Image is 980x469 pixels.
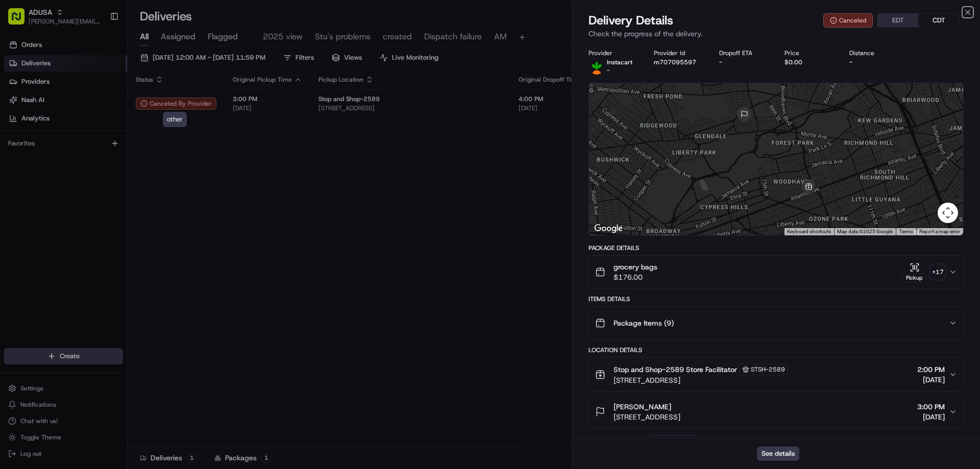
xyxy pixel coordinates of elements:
[757,447,799,461] button: See details
[938,203,958,223] button: Map camera controls
[787,228,831,235] button: Keyboard shortcuts
[719,58,768,66] div: -
[82,144,168,162] a: 💻API Documentation
[902,262,945,282] button: Pickup+17
[589,12,673,29] span: Delivery Details
[902,262,926,282] button: Pickup
[589,346,964,354] div: Location Details
[589,49,638,57] div: Provider
[174,101,186,113] button: Start new chat
[589,58,605,75] img: profile_instacart_ahold_partner.png
[751,365,785,374] span: STSH-2589
[72,172,124,181] a: Powered byPylon
[35,97,167,108] div: Start new chat
[917,402,945,412] span: 3:00 PM
[902,274,926,282] div: Pickup
[589,244,964,252] div: Package Details
[607,58,632,66] span: Instacart
[10,41,186,57] p: Welcome 👋
[719,49,768,57] div: Dropoff ETA
[607,66,610,75] span: -
[592,222,625,235] a: Open this area in Google Maps (opens a new window)
[614,262,657,272] span: grocery bags
[930,265,945,279] div: + 17
[849,58,898,66] div: -
[650,435,696,447] button: Add Event
[589,256,963,288] button: grocery bags$176.00Pickup+17
[86,149,94,157] div: 💻
[35,108,129,116] div: We're available if you need us!
[823,13,873,28] button: Canceled
[917,364,945,375] span: 2:00 PM
[654,49,703,57] div: Provider Id
[589,29,964,39] p: Check the progress of the delivery.
[102,173,124,181] span: Pylon
[20,148,78,158] span: Knowledge Base
[614,364,737,375] span: Stop and Shop-2589 Store Facilitator
[785,58,834,66] div: $0.00
[589,437,644,445] div: Delivery Activity
[163,112,187,127] div: other
[589,307,963,339] button: Package Items (9)
[614,318,674,328] span: Package Items ( 9 )
[654,58,696,66] button: m707095597
[27,66,168,77] input: Clear
[614,272,657,282] span: $176.00
[614,412,680,422] span: [STREET_ADDRESS]
[614,375,789,385] span: [STREET_ADDRESS]
[919,229,960,234] a: Report a map error
[917,412,945,422] span: [DATE]
[614,402,671,412] span: [PERSON_NAME]
[917,375,945,385] span: [DATE]
[592,222,625,235] img: Google
[918,14,959,27] button: CDT
[589,295,964,303] div: Items Details
[10,10,31,31] img: Nash
[10,149,18,157] div: 📗
[849,49,898,57] div: Distance
[589,358,963,391] button: Stop and Shop-2589 Store FacilitatorSTSH-2589[STREET_ADDRESS]2:00 PM[DATE]
[877,14,918,27] button: EDT
[589,396,963,428] button: [PERSON_NAME][STREET_ADDRESS]3:00 PM[DATE]
[899,229,913,234] a: Terms (opens in new tab)
[785,49,834,57] div: Price
[96,148,164,158] span: API Documentation
[10,97,29,116] img: 1736555255976-a54dd68f-1ca7-489b-9aae-adbdc363a1c4
[837,229,893,234] span: Map data ©2025 Google
[6,144,82,162] a: 📗Knowledge Base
